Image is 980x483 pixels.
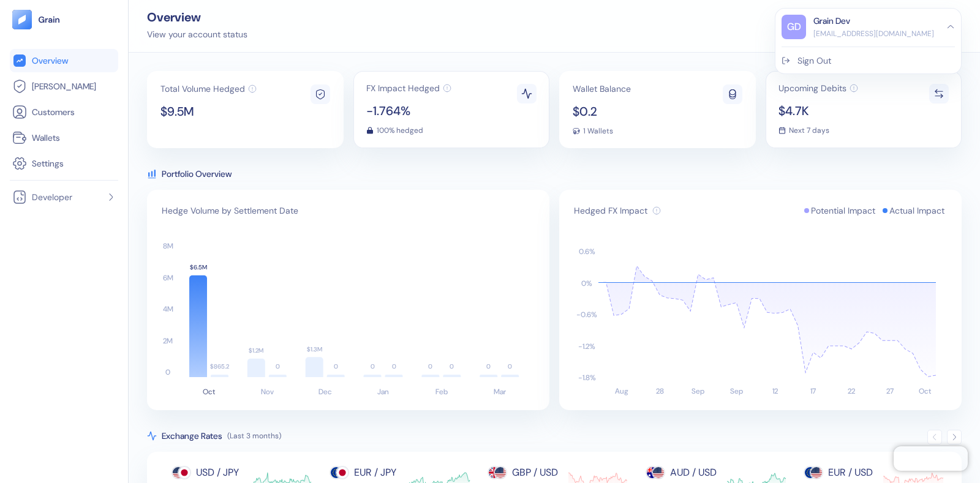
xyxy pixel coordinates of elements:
[578,342,595,351] text: -1.2 %
[163,336,173,346] text: 2M
[12,156,116,171] a: Settings
[377,127,423,134] span: 100% hedged
[210,362,230,370] text: $865.2
[377,387,389,397] text: Jan
[12,79,116,94] a: [PERSON_NAME]
[508,362,512,370] text: 0
[12,10,32,29] img: logo-tablet-V2.svg
[162,430,222,442] span: Exchange Rates
[32,106,75,118] span: Customers
[196,465,239,480] div: USD / JPY
[692,386,704,396] text: Sep
[366,84,440,92] span: FX Impact Hedged
[813,15,850,28] div: Grain Dev
[813,28,934,39] div: [EMAIL_ADDRESS][DOMAIN_NAME]
[227,431,281,441] span: (Last 3 months)
[147,28,247,41] div: View your account status
[670,465,717,480] div: AUD / USD
[162,204,298,217] span: Hedge Volume by Settlement Date
[165,367,170,377] text: 0
[486,362,491,370] text: 0
[656,386,664,396] text: 28
[894,446,968,471] iframe: Chatra live chat
[160,105,257,118] span: $9.5M
[12,105,116,119] a: Customers
[334,362,338,370] text: 0
[32,54,68,67] span: Overview
[778,105,858,117] span: $4.7K
[782,15,806,39] div: GD
[574,204,647,217] span: Hedged FX Impact
[615,386,628,396] text: Aug
[811,204,875,217] span: Potential Impact
[318,387,332,397] text: Dec
[32,191,72,203] span: Developer
[163,241,173,251] text: 8M
[573,105,631,118] span: $0.2
[12,53,116,68] a: Overview
[435,387,448,397] text: Feb
[512,465,558,480] div: GBP / USD
[778,84,846,92] span: Upcoming Debits
[392,362,396,370] text: 0
[12,130,116,145] a: Wallets
[889,204,944,217] span: Actual Impact
[581,279,592,288] text: 0 %
[428,362,432,370] text: 0
[307,345,322,353] text: $1.3M
[828,465,873,480] div: EUR / USD
[190,263,207,271] text: $6.5M
[276,362,280,370] text: 0
[32,132,60,144] span: Wallets
[450,362,454,370] text: 0
[366,105,451,117] span: -1.764%
[772,386,778,396] text: 12
[886,386,894,396] text: 27
[160,84,245,93] span: Total Volume Hedged
[578,373,596,383] text: -1.8 %
[573,84,631,93] span: Wallet Balance
[919,386,932,396] text: Oct
[576,310,597,320] text: -0.6 %
[32,80,96,92] span: [PERSON_NAME]
[163,304,173,314] text: 4M
[203,387,216,397] text: Oct
[38,15,61,24] img: logo
[371,362,375,370] text: 0
[354,465,396,480] div: EUR / JPY
[810,386,816,396] text: 17
[579,247,595,256] text: 0.6 %
[494,387,506,397] text: Mar
[848,386,856,396] text: 22
[163,273,173,283] text: 6M
[249,346,263,354] text: $1.2M
[789,127,829,134] span: Next 7 days
[730,386,743,396] text: Sep
[162,168,232,180] span: Portfolio Overview
[583,127,613,135] span: 1 Wallets
[261,387,274,397] text: Nov
[32,157,64,170] span: Settings
[147,11,247,23] div: Overview
[797,54,831,67] div: Sign Out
